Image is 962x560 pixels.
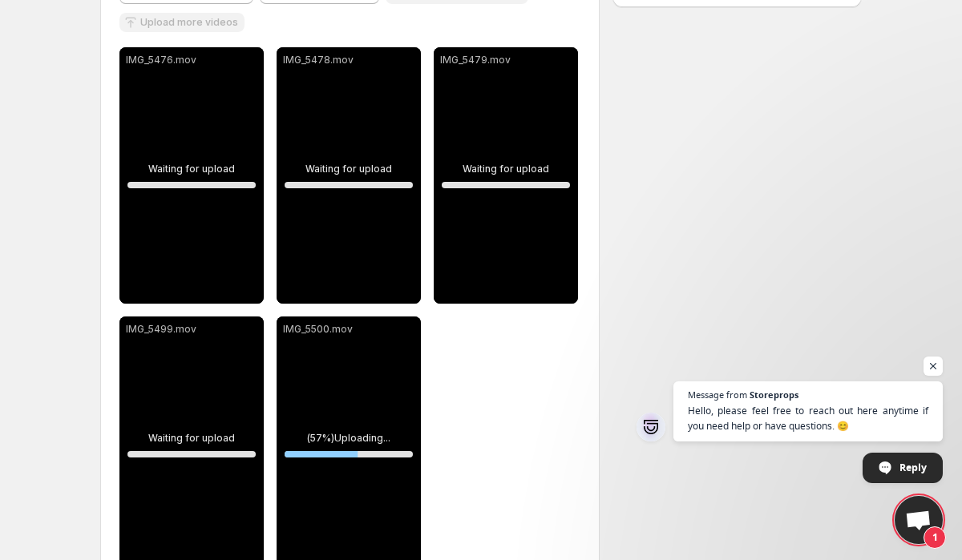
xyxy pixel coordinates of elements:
[283,54,414,66] p: IMG_5478.mov
[126,54,257,66] p: IMG_5476.mov
[899,453,927,481] span: Reply
[283,323,414,336] p: IMG_5500.mov
[688,403,928,433] span: Hello, please feel free to reach out here anytime if you need help or have questions. 😊
[924,526,946,549] span: 1
[750,390,798,399] span: Storeprops
[126,323,257,336] p: IMG_5499.mov
[688,390,747,399] span: Message from
[440,54,572,66] p: IMG_5479.mov
[895,496,943,544] a: Open chat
